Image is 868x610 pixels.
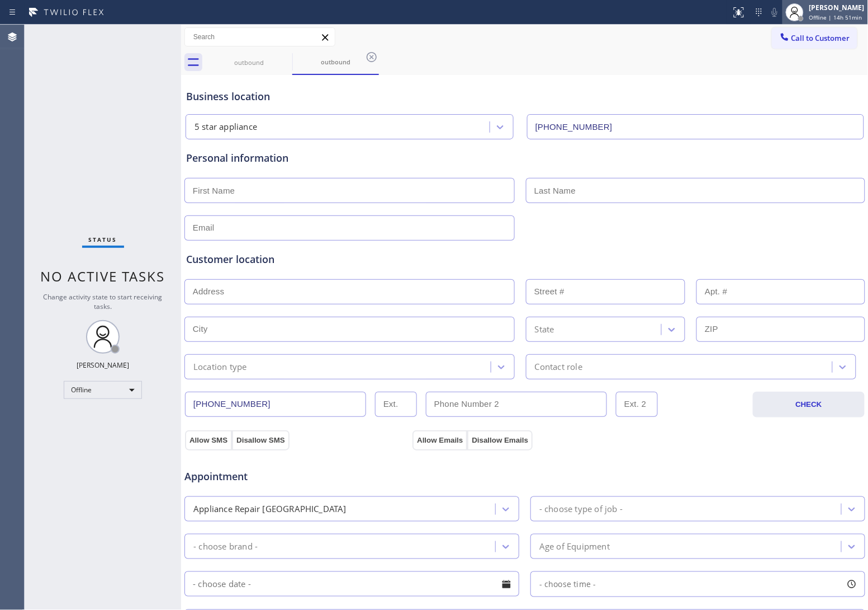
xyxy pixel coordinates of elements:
button: Disallow SMS [232,430,290,451]
input: Last Name [526,178,865,203]
span: Status [89,236,117,243]
div: Contact role [535,360,582,373]
input: Phone Number [185,392,366,417]
span: Offline | 14h 51min [809,13,862,21]
span: Call to Customer [791,33,850,43]
span: Appointment [184,469,410,484]
input: Apt. # [696,279,865,304]
button: Mute [767,4,782,20]
input: Ext. 2 [616,392,658,417]
div: outbound [293,58,378,66]
input: First Name [184,178,515,203]
button: Allow Emails [412,430,467,451]
input: Search [185,28,335,46]
span: - choose time - [539,579,596,589]
input: - choose date - [184,571,519,597]
input: Phone Number 2 [426,392,607,417]
div: Customer location [186,252,864,267]
input: ZIP [696,317,865,342]
input: Ext. [375,392,417,417]
button: Call to Customer [772,27,857,49]
button: CHECK [753,392,864,417]
div: - choose type of job - [539,503,623,515]
div: Location type [193,360,247,373]
input: Street # [526,279,685,304]
input: City [184,317,515,342]
input: Address [184,279,515,304]
div: [PERSON_NAME] [809,3,865,12]
div: 5 star appliance [195,121,257,134]
div: Age of Equipment [539,540,610,553]
div: Appliance Repair [GEOGRAPHIC_DATA] [193,503,347,515]
button: Disallow Emails [467,430,533,451]
span: Change activity state to start receiving tasks. [44,292,163,311]
div: - choose brand - [193,540,258,553]
input: Phone Number [527,114,864,139]
div: [PERSON_NAME] [77,360,129,370]
span: No active tasks [41,267,165,285]
div: Personal information [186,151,864,166]
input: Email [184,215,515,241]
button: Allow SMS [185,430,232,451]
div: outbound [207,58,291,67]
div: State [535,323,554,336]
div: Offline [64,381,142,399]
div: Business location [186,89,864,104]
